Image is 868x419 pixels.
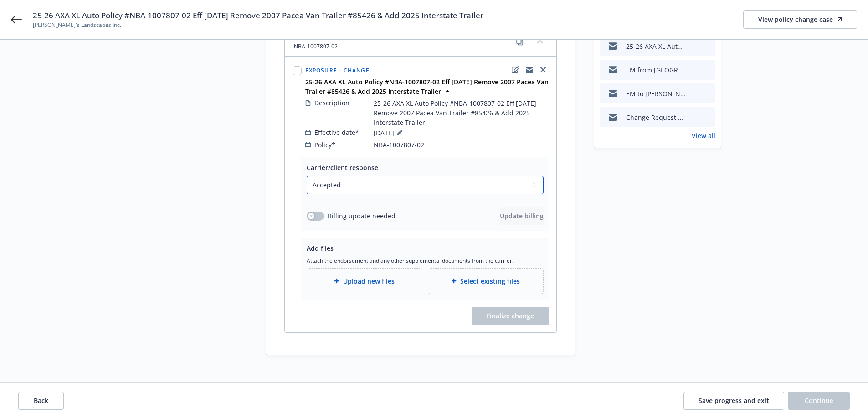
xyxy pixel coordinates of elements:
button: collapse content [533,34,547,49]
div: Upload new files [307,268,422,294]
span: Finalize change [487,311,534,320]
a: copy [514,36,525,47]
span: Select existing files [460,276,520,286]
button: Continue [788,392,850,410]
span: 25-26 AXA XL Auto Policy #NBA-1007807-02 Eff [DATE] Remove 2007 Pacea Van Trailer #85426 & Add 20... [33,10,483,21]
button: preview file [704,41,712,51]
a: View all [692,131,715,140]
span: [PERSON_NAME]'s Landscapes Inc. [33,21,483,29]
span: Update billing [500,212,544,220]
a: close [538,64,549,75]
span: Policy* [314,140,335,150]
span: Billing update needed [328,211,395,221]
button: download file [689,41,696,51]
div: Commercial AutoNBA-1007807-02copycollapse content [285,27,556,57]
span: 25-26 AXA XL Auto Policy #NBA-1007807-02 Eff [DATE] Remove 2007 Pacea Van Trailer #85426 & Add 20... [374,98,549,127]
button: Update billing [500,207,544,225]
div: View policy change case [758,11,842,28]
span: [DATE] [374,127,405,138]
button: download file [689,89,696,98]
button: preview file [704,113,712,122]
span: Description [314,98,349,108]
span: Back [34,396,48,405]
div: EM from [GEOGRAPHIC_DATA]/INSD with New Trailer Info: 2025 Interstate Traler #02519 -- Fw: [PERSO... [626,65,685,75]
button: preview file [704,89,712,98]
span: Upload new files [343,276,395,286]
div: Change Request EM From [PERSON_NAME]/Insured with request to remove 2007 Pacea Trailer; Will be a... [626,113,685,122]
span: Carrier/client response [307,163,378,172]
span: Exposure - Change [305,67,370,74]
div: Select existing files [428,268,544,294]
span: Add files [307,244,334,253]
span: Save progress and exit [699,396,769,405]
span: Attach the endorsement and any other supplemental documents from the carrier. [307,257,544,264]
div: 25-26 AXA XL Auto Policy #NBA-1007807-02 Eff [DATE] Remove 2007 Pacea Van Trailer #85426 & Add 20... [626,41,685,51]
strong: 25-26 AXA XL Auto Policy #NBA-1007807-02 Eff [DATE] Remove 2007 Pacea Van Trailer #85426 & Add 20... [305,78,549,96]
span: Effective date* [314,128,359,137]
button: preview file [704,65,712,75]
button: Save progress and exit [683,392,784,410]
a: edit [510,64,521,75]
button: Back [18,392,64,410]
span: Continue [805,396,833,405]
button: download file [689,113,696,122]
a: View policy change case [743,10,857,29]
span: NBA-1007807-02 [294,42,348,51]
span: Finalize change [472,307,549,325]
div: EM to [PERSON_NAME]/Insd - Advised of additional Info needed for New Trailer wanting to Add -- Fw... [626,89,685,98]
span: NBA-1007807-02 [374,140,424,150]
a: copyLogging [524,64,535,75]
button: download file [689,65,696,75]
